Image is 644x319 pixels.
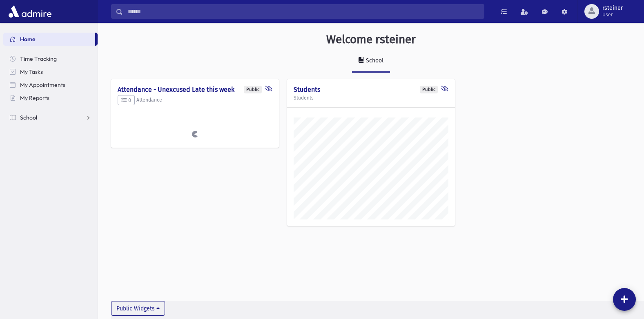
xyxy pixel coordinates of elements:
h4: Students [294,86,448,93]
span: User [602,11,623,18]
span: 0 [121,97,131,103]
h3: Welcome rsteiner [326,33,416,47]
span: My Tasks [20,68,43,75]
span: Home [20,35,36,43]
input: Search [123,4,484,19]
a: My Reports [3,91,98,104]
a: Time Tracking [3,52,98,65]
span: rsteiner [602,5,623,11]
a: My Tasks [3,65,98,78]
div: Public [244,86,262,93]
span: My Appointments [20,81,65,89]
a: School [352,50,390,73]
span: Time Tracking [20,55,57,62]
h4: Attendance - Unexcused Late this week [118,86,272,93]
h5: Students [294,95,448,101]
span: School [20,114,37,121]
div: School [364,57,383,64]
h5: Attendance [118,95,272,106]
button: 0 [118,95,135,106]
a: Home [3,33,95,46]
a: My Appointments [3,78,98,91]
button: Public Widgets [111,301,165,316]
div: Public [420,86,438,93]
img: AdmirePro [7,3,53,20]
a: School [3,111,98,124]
span: My Reports [20,94,49,102]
